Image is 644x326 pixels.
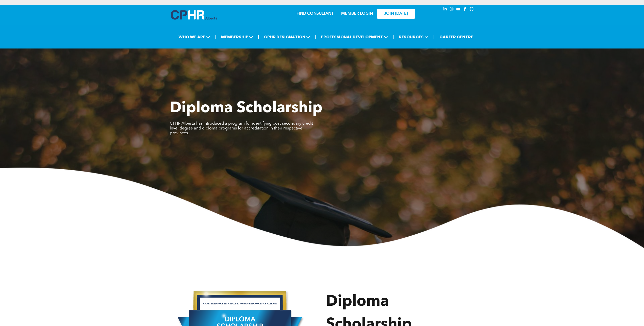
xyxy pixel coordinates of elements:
[393,32,394,42] li: |
[341,12,373,16] a: MEMBER LOGIN
[319,32,389,42] span: PROFESSIONAL DEVELOPMENT
[397,32,430,42] span: RESOURCES
[215,32,216,42] li: |
[170,101,322,116] span: Diploma Scholarship
[433,32,435,42] li: |
[315,32,316,42] li: |
[456,6,461,13] a: youtube
[171,10,217,20] img: A blue and white logo for cp alberta
[449,6,455,13] a: instagram
[462,6,468,13] a: facebook
[442,6,448,13] a: linkedin
[258,32,259,42] li: |
[384,11,408,16] span: JOIN [DATE]
[296,12,334,16] a: FIND CONSULTANT
[170,122,314,135] span: CPHR Alberta has introduced a program for identifying post-secondary credit-level degree and dipl...
[377,9,415,19] a: JOIN [DATE]
[262,32,312,42] span: CPHR DESIGNATION
[469,6,474,13] a: Social network
[438,32,475,42] a: CAREER CENTRE
[177,32,212,42] span: WHO WE ARE
[220,32,255,42] span: MEMBERSHIP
